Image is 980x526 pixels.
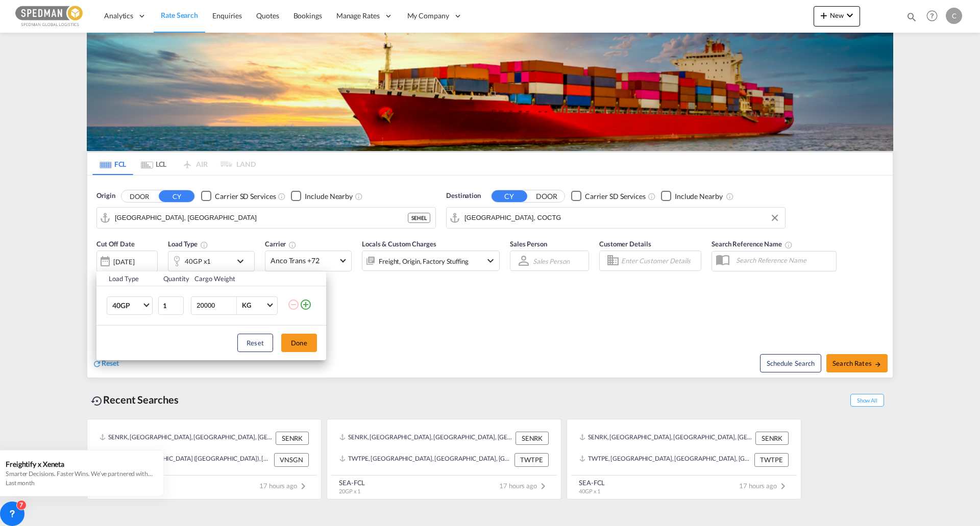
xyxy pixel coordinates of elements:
[281,334,317,352] button: Done
[300,298,312,311] md-icon: icon-plus-circle-outline
[157,271,189,286] th: Quantity
[287,298,300,311] md-icon: icon-minus-circle-outline
[158,296,184,315] input: Qty
[195,297,236,314] input: Enter Weight
[96,271,157,286] th: Load Type
[242,301,251,309] div: KG
[237,334,273,352] button: Reset
[107,296,153,315] md-select: Choose: 40GP
[194,274,281,283] div: Cargo Weight
[112,300,142,311] span: 40GP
